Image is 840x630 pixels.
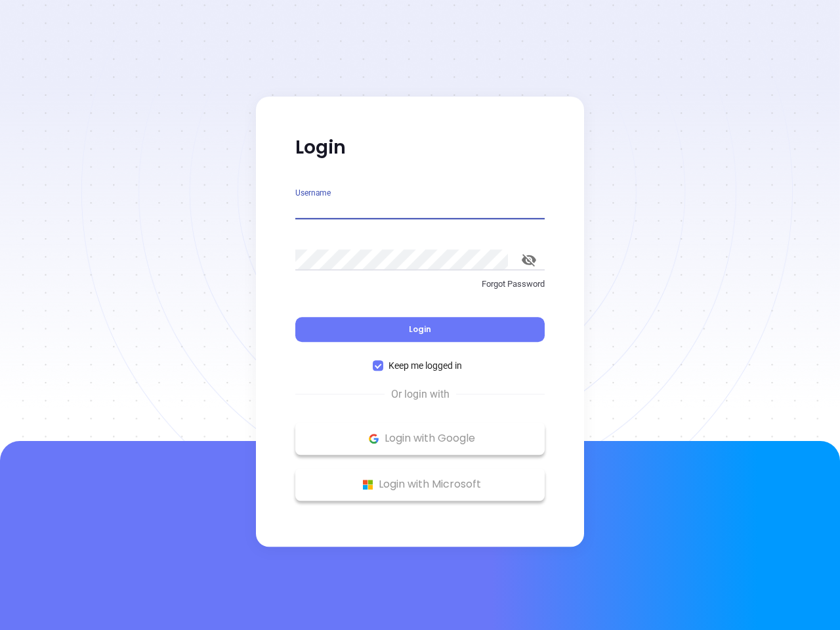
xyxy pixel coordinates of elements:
[302,429,538,448] p: Login with Google
[295,468,545,501] button: Microsoft Logo Login with Microsoft
[302,474,538,494] p: Login with Microsoft
[295,317,545,342] button: Login
[295,422,545,455] button: Google Logo Login with Google
[409,324,431,335] span: Login
[360,476,376,493] img: Microsoft Logo
[366,430,382,447] img: Google Logo
[295,278,545,291] p: Forgot Password
[383,358,467,373] span: Keep me logged in
[295,136,545,159] p: Login
[513,244,545,276] button: toggle password visibility
[295,189,331,197] label: Username
[295,278,545,301] a: Forgot Password
[385,387,456,402] span: Or login with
